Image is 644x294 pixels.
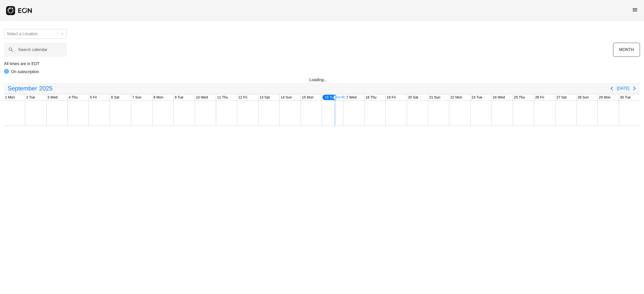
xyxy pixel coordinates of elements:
div: 25 Thu [513,94,526,101]
div: 8 Mon [152,94,164,101]
div: 2 Tue [25,94,36,101]
div: 26 Fri [534,94,545,101]
div: 24 Wed [492,94,506,101]
div: 21 Sun [428,94,441,101]
div: 29 Mon [598,94,612,101]
div: 18 Thu [365,94,377,101]
p: On subscription [11,69,39,75]
div: 9 Tue [174,94,184,101]
div: 14 Sun [280,94,293,101]
div: 3 Wed [47,94,59,101]
label: Search calendar [18,47,48,53]
div: 20 Sat [407,94,419,101]
div: 10 Wed [195,94,209,101]
div: 6 Sat [110,94,120,101]
button: September2025 [5,83,56,93]
div: Loading... [309,77,335,83]
div: 5 Fri [89,94,98,101]
div: 23 Tue [471,94,484,101]
div: 27 Sat [555,94,568,101]
button: [DATE] [617,84,629,93]
span: menu [632,7,638,13]
div: 15 Mon [301,94,315,101]
p: All times are in EDT [4,61,640,67]
span: September [7,83,38,93]
div: 16 Tue [322,94,338,101]
div: 30 Tue [619,94,632,101]
div: 12 Fri [237,94,248,101]
div: 19 Fri [386,94,397,101]
span: 2025 [38,83,53,93]
div: 7 Sun [131,94,143,101]
div: 4 Thu [68,94,79,101]
button: MONTH [613,43,640,57]
button: Next page [629,83,639,93]
div: 13 Sat [259,94,271,101]
div: 11 Thu [216,94,229,101]
div: 22 Mon [449,94,463,101]
div: 17 Wed [343,94,357,101]
button: Previous page [607,83,617,93]
div: 1 Mon [4,94,16,101]
div: 28 Sun [577,94,590,101]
